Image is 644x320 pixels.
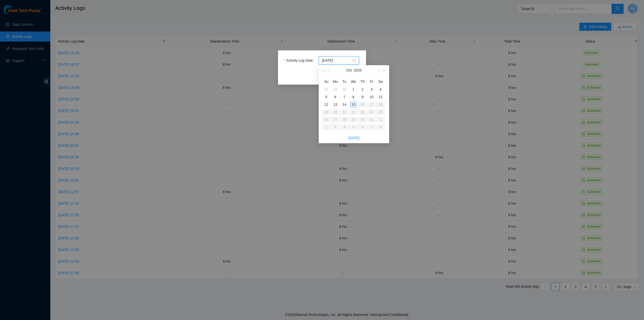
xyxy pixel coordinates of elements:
[367,93,376,101] td: 2025-10-10
[340,78,349,86] th: Tu
[332,86,338,92] div: 29
[367,86,376,93] td: 2025-10-03
[349,93,358,101] td: 2025-10-08
[323,101,329,108] div: 12
[358,93,367,101] td: 2025-10-09
[349,86,358,93] td: 2025-10-01
[348,136,359,140] a: [DATE]
[358,86,367,93] td: 2025-10-02
[284,56,316,64] label: Activity Log Date
[354,65,361,75] button: 2025
[341,101,347,108] div: 14
[322,93,331,101] td: 2025-10-05
[331,93,340,101] td: 2025-10-06
[331,86,340,93] td: 2025-09-29
[332,101,338,108] div: 13
[350,94,356,100] div: 8
[341,94,347,100] div: 7
[340,93,349,101] td: 2025-10-07
[322,58,351,63] input: Activity Log Date
[350,86,356,92] div: 1
[369,94,375,100] div: 10
[359,86,366,92] div: 2
[358,78,367,86] th: Th
[376,86,385,93] td: 2025-10-04
[376,93,385,101] td: 2025-10-11
[340,86,349,93] td: 2025-09-30
[323,86,329,92] div: 28
[369,86,375,92] div: 3
[322,101,331,108] td: 2025-10-12
[346,65,352,75] button: Oct
[349,101,358,108] td: 2025-10-15
[331,78,340,86] th: Mo
[340,101,349,108] td: 2025-10-14
[322,86,331,93] td: 2025-09-28
[341,86,347,92] div: 30
[359,94,366,100] div: 9
[350,101,356,108] div: 15
[323,94,329,100] div: 5
[376,78,385,86] th: Sa
[332,94,338,100] div: 6
[349,78,358,86] th: We
[367,78,376,86] th: Fr
[322,78,331,86] th: Su
[378,86,384,92] div: 4
[378,94,384,100] div: 11
[331,101,340,108] td: 2025-10-13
